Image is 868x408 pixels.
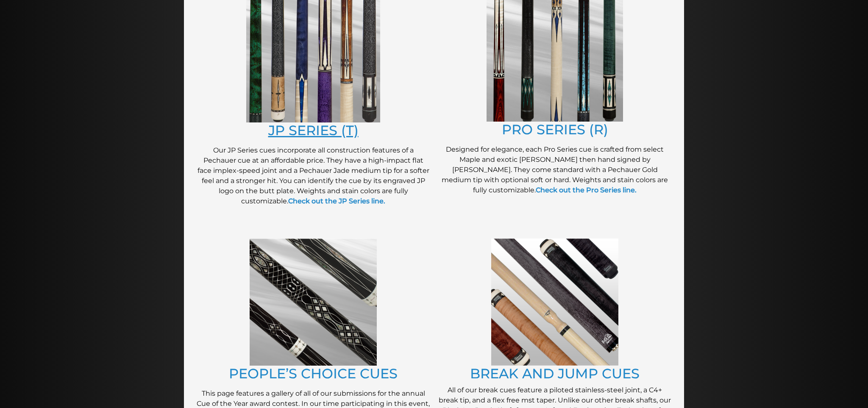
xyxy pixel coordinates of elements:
a: Check out the Pro Series line. [536,186,637,194]
a: Check out the JP Series line. [288,197,385,205]
a: JP SERIES (T) [268,122,359,139]
p: Our JP Series cues incorporate all construction features of a Pechauer cue at an affordable price... [197,145,430,206]
a: PRO SERIES (R) [502,121,608,138]
a: PEOPLE’S CHOICE CUES [229,365,398,382]
p: Designed for elegance, each Pro Series cue is crafted from select Maple and exotic [PERSON_NAME] ... [438,144,671,195]
a: BREAK AND JUMP CUES [470,365,640,382]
